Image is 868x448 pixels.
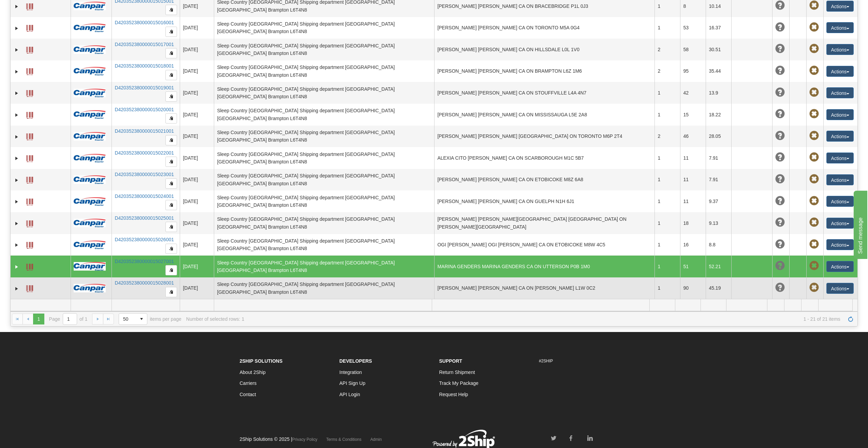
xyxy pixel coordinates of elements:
[249,316,840,322] span: 1 - 21 of 21 items
[826,174,854,185] button: Actions
[74,154,106,162] img: 14 - Canpar
[180,17,214,39] td: [DATE]
[165,27,177,37] button: Copy to clipboard
[26,239,33,250] a: Label
[74,219,106,227] img: 14 - Canpar
[680,147,706,169] td: 11
[13,25,20,32] a: Expand
[775,196,785,206] span: Unknown
[165,5,177,15] button: Copy to clipboard
[165,135,177,145] button: Copy to clipboard
[13,155,20,162] a: Expand
[654,190,680,212] td: 1
[165,265,177,275] button: Copy to clipboard
[775,153,785,162] span: Unknown
[809,283,819,292] span: Pickup Not Assigned
[214,169,434,191] td: Sleep Country [GEOGRAPHIC_DATA] Shipping department [GEOGRAPHIC_DATA] [GEOGRAPHIC_DATA] Brampton ...
[434,147,654,169] td: ALEXIA CITO [PERSON_NAME] CA ON SCARBOROUGH M1C 5B7
[852,189,867,259] iframe: chat widget
[809,88,819,97] span: Pickup Not Assigned
[654,17,680,39] td: 1
[240,358,283,364] strong: 2Ship Solutions
[165,287,177,297] button: Copy to clipboard
[74,67,106,75] img: 14 - Canpar
[809,218,819,227] span: Pickup Not Assigned
[706,256,731,277] td: 52.21
[180,82,214,104] td: [DATE]
[214,277,434,299] td: Sleep Country [GEOGRAPHIC_DATA] Shipping department [GEOGRAPHIC_DATA] [GEOGRAPHIC_DATA] Brampton ...
[680,256,706,277] td: 51
[826,66,854,77] button: Actions
[775,44,785,54] span: Unknown
[706,17,731,39] td: 16.37
[706,82,731,104] td: 13.9
[13,46,20,53] a: Expand
[26,152,33,163] a: Label
[680,39,706,60] td: 58
[434,39,654,60] td: [PERSON_NAME] [PERSON_NAME] CA ON HILLSDALE L0L 1V0
[826,87,854,98] button: Actions
[13,220,20,227] a: Expand
[680,190,706,212] td: 11
[775,131,785,141] span: Unknown
[165,91,177,102] button: Copy to clipboard
[165,48,177,58] button: Copy to clipboard
[180,190,214,212] td: [DATE]
[706,212,731,234] td: 9.13
[706,39,731,60] td: 30.51
[115,85,174,90] a: D420352380000015019001
[654,60,680,82] td: 2
[775,218,785,227] span: Unknown
[26,65,33,76] a: Label
[439,370,475,375] a: Return Shipment
[115,107,174,112] a: D420352380000015020001
[26,217,33,228] a: Label
[214,126,434,147] td: Sleep Country [GEOGRAPHIC_DATA] Shipping department [GEOGRAPHIC_DATA] [GEOGRAPHIC_DATA] Brampton ...
[136,314,147,324] span: select
[240,370,266,375] a: About 2Ship
[809,261,819,271] span: Pickup Not Assigned
[654,126,680,147] td: 2
[680,126,706,147] td: 46
[165,157,177,167] button: Copy to clipboard
[26,22,33,33] a: Label
[706,147,731,169] td: 7.91
[165,178,177,189] button: Copy to clipboard
[706,60,731,82] td: 35.44
[180,39,214,60] td: [DATE]
[339,380,365,386] a: API Sign Up
[809,153,819,162] span: Pickup Not Assigned
[13,112,20,118] a: Expand
[26,261,33,272] a: Label
[74,197,106,206] img: 14 - Canpar
[654,212,680,234] td: 1
[775,240,785,249] span: Unknown
[826,109,854,120] button: Actions
[165,200,177,210] button: Copy to clipboard
[680,212,706,234] td: 18
[809,23,819,32] span: Pickup Not Assigned
[654,234,680,256] td: 1
[775,174,785,184] span: Unknown
[809,44,819,54] span: Pickup Not Assigned
[74,110,106,119] img: 14 - Canpar
[33,314,44,324] span: Page 1
[240,392,256,397] a: Contact
[115,237,174,242] a: D420352380000015026001
[115,215,174,221] a: D420352380000015025001
[706,277,731,299] td: 45.19
[74,284,106,292] img: 14 - Canpar
[539,359,629,363] h6: #2SHIP
[680,17,706,39] td: 53
[775,66,785,75] span: Unknown
[180,277,214,299] td: [DATE]
[706,169,731,191] td: 7.91
[809,1,819,10] span: Pickup Not Assigned
[809,240,819,249] span: Pickup Not Assigned
[165,70,177,80] button: Copy to clipboard
[775,23,785,32] span: Unknown
[434,190,654,212] td: [PERSON_NAME] [PERSON_NAME] CA ON GUELPH N1H 6J1
[214,82,434,104] td: Sleep Country [GEOGRAPHIC_DATA] Shipping department [GEOGRAPHIC_DATA] [GEOGRAPHIC_DATA] Brampton ...
[26,196,33,206] a: Label
[654,82,680,104] td: 1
